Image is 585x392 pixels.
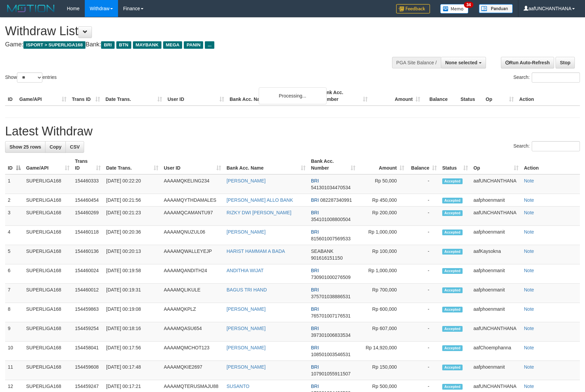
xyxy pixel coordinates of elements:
th: Date Trans. [103,86,165,106]
td: - [407,174,440,194]
td: 4 [5,226,23,245]
div: PGA Site Balance / [392,57,441,68]
span: Copy 541301034470534 to clipboard [311,185,351,190]
input: Search: [532,141,580,151]
a: [PERSON_NAME] [227,306,266,312]
td: aafphoenmanit [471,303,521,322]
h1: Latest Withdraw [5,125,580,138]
label: Search: [513,141,580,151]
td: - [407,322,440,342]
th: ID: activate to sort column descending [5,155,23,174]
td: SUPERLIGA168 [23,245,72,264]
td: [DATE] 00:22:20 [103,174,161,194]
h4: Game: Bank: [5,41,383,48]
span: BRI [311,287,319,292]
th: Bank Acc. Name [227,86,318,106]
a: SUSANTO [227,384,249,389]
span: Accepted [442,365,463,370]
th: Game/API: activate to sort column ascending [23,155,72,174]
td: AAAAMQKIE2697 [161,361,224,380]
span: Accepted [442,384,463,390]
span: BRI [311,364,319,370]
td: [DATE] 00:17:48 [103,361,161,380]
td: - [407,284,440,303]
label: Search: [513,72,580,83]
a: [PERSON_NAME] [227,178,266,183]
th: ID [5,86,17,106]
a: Show 25 rows [5,141,45,153]
td: 154460333 [72,174,103,194]
a: CSV [65,141,84,153]
span: BRI [311,197,319,203]
td: Rp 1,000,000 [358,226,407,245]
th: Status [458,86,483,106]
td: SUPERLIGA168 [23,284,72,303]
td: 154458041 [72,342,103,361]
td: 154459254 [72,322,103,342]
span: BRI [311,229,319,235]
td: 154459608 [72,361,103,380]
a: Stop [555,57,575,68]
td: 3 [5,206,23,226]
td: aafphoenmanit [471,194,521,206]
th: Amount: activate to sort column ascending [358,155,407,174]
td: 7 [5,284,23,303]
td: aafKaysokna [471,245,521,264]
td: SUPERLIGA168 [23,322,72,342]
th: Balance [423,86,458,106]
td: aafphoenmanit [471,361,521,380]
td: - [407,194,440,206]
td: - [407,303,440,322]
td: - [407,342,440,361]
td: Rp 100,000 [358,245,407,264]
th: User ID: activate to sort column ascending [161,155,224,174]
span: BRI [311,384,319,389]
td: [DATE] 00:20:36 [103,226,161,245]
td: - [407,226,440,245]
a: Note [524,306,534,312]
a: Note [524,248,534,254]
td: 10 [5,342,23,361]
input: Search: [532,72,580,83]
span: PANIN [184,41,203,49]
td: 154459863 [72,303,103,322]
img: panduan.png [479,4,513,13]
a: Copy [45,141,66,153]
span: Copy 107901055911507 to clipboard [311,371,351,376]
span: ... [205,41,214,49]
td: 9 [5,322,23,342]
td: [DATE] 00:18:16 [103,322,161,342]
span: BTN [116,41,131,49]
td: Rp 50,000 [358,174,407,194]
td: [DATE] 00:19:31 [103,284,161,303]
span: Copy 815601007569533 to clipboard [311,236,351,241]
td: aafphoenmanit [471,264,521,284]
td: 11 [5,361,23,380]
a: Note [524,210,534,215]
span: Copy 397301006833534 to clipboard [311,332,351,338]
span: Copy 901616151150 to clipboard [311,255,343,261]
a: Note [524,345,534,350]
td: AAAAMQYTHDAMALES [161,194,224,206]
span: Accepted [442,198,463,203]
button: None selected [441,57,486,68]
td: [DATE] 00:21:23 [103,206,161,226]
td: - [407,206,440,226]
td: [DATE] 00:20:13 [103,245,161,264]
td: aafUNCHANTHANA [471,322,521,342]
span: MAYBANK [133,41,161,49]
td: SUPERLIGA168 [23,206,72,226]
td: Rp 1,000,000 [358,264,407,284]
td: AAAAMQWALLEYEJP [161,245,224,264]
a: RIZKY DWI [PERSON_NAME] [227,210,291,215]
td: [DATE] 00:17:56 [103,342,161,361]
td: 8 [5,303,23,322]
span: Accepted [442,326,463,332]
div: Processing... [259,87,327,104]
td: Rp 14,920,000 [358,342,407,361]
span: BRI [311,345,319,350]
span: BRI [311,178,319,183]
a: Note [524,326,534,331]
td: 154460454 [72,194,103,206]
span: Copy 354101008800504 to clipboard [311,217,351,222]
